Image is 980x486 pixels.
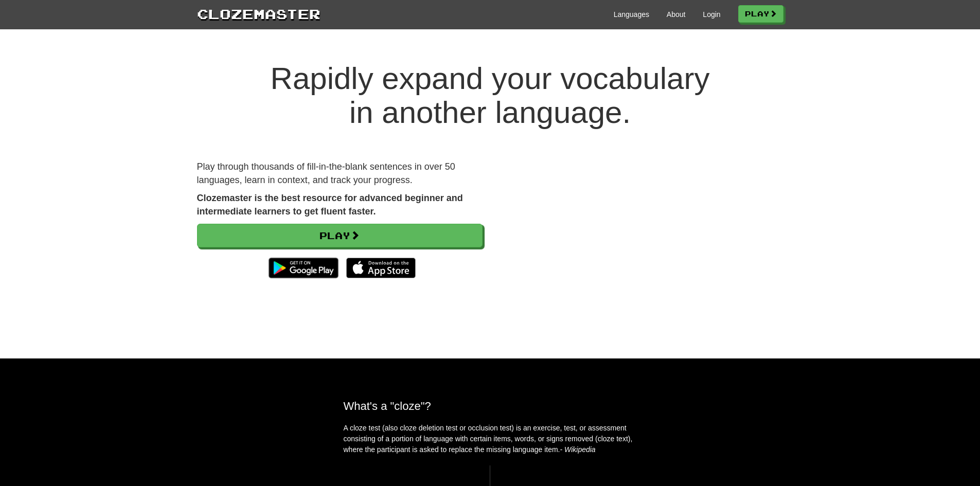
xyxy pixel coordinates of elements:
[263,253,343,283] img: Get it on Google Play
[703,9,720,20] a: Login
[197,193,463,217] strong: Clozemaster is the best resource for advanced beginner and intermediate learners to get fluent fa...
[344,400,637,412] h2: What's a "cloze"?
[738,5,783,23] a: Play
[614,9,649,20] a: Languages
[197,4,320,23] a: Clozemaster
[667,9,686,20] a: About
[346,258,416,278] img: Download_on_the_App_Store_Badge_US-UK_135x40-25178aeef6eb6b83b96f5f2d004eda3bffbb37122de64afbaef7...
[197,224,483,247] a: Play
[197,160,483,187] p: Play through thousands of fill-in-the-blank sentences in over 50 languages, learn in context, and...
[560,445,596,454] em: - Wikipedia
[344,423,637,455] p: A cloze test (also cloze deletion test or occlusion test) is an exercise, test, or assessment con...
